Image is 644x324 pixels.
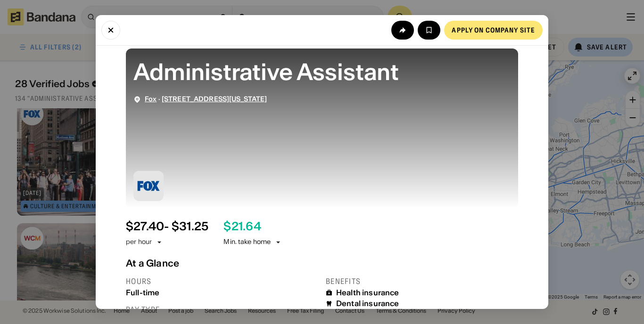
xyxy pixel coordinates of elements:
div: Dental insurance [336,299,399,308]
img: Fox logo [133,171,164,201]
div: Full-time [126,288,318,297]
span: [STREET_ADDRESS][US_STATE] [162,95,267,103]
div: Health insurance [336,288,399,297]
div: Hours [126,276,318,286]
div: Pay type [126,305,318,315]
div: At a Glance [126,258,518,269]
div: Apply on company site [452,27,535,33]
div: Benefits [326,276,518,286]
div: Min. take home [223,237,282,247]
button: Close [101,21,120,40]
div: $ 21.64 [223,220,261,234]
div: · [145,95,267,103]
span: Fox [145,95,157,103]
div: Administrative Assistant [133,56,511,88]
div: per hour [126,237,152,247]
div: $ 27.40 - $31.25 [126,220,208,234]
